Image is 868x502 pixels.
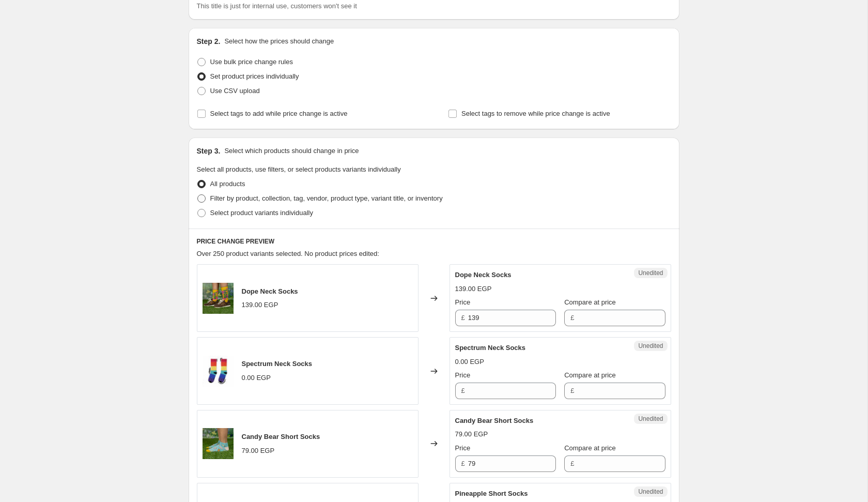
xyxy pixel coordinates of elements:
[570,387,574,394] span: £
[455,371,471,379] span: Price
[455,444,471,452] span: Price
[570,460,574,467] span: £
[242,287,298,295] span: Dope Neck Socks
[203,356,234,387] img: spectrum-long-socks-neck-in-your-shoe-356169_80x.jpg
[210,110,348,117] span: Select tags to add while price change is active
[455,430,488,438] span: 79.00 EGP
[203,283,234,314] img: dope-long-socks-neck-in-your-shoe-551908_80x.jpg
[638,415,663,423] span: Unedited
[455,490,528,497] span: Pineapple Short Socks
[210,209,313,217] span: Select product variants individually
[203,428,234,459] img: candy-bear-short-socks-socket-in-your-shoe-931959_80x.jpg
[564,298,616,306] span: Compare at price
[197,2,357,10] span: This title is just for internal use, customers won't see it
[224,146,359,156] p: Select which products should change in price
[638,342,663,350] span: Unedited
[455,358,484,366] span: 0.00 EGP
[455,417,534,424] span: Candy Bear Short Socks
[197,250,379,257] span: Over 250 product variants selected. No product prices edited:
[210,72,299,80] span: Set product prices individually
[455,298,471,306] span: Price
[455,271,512,279] span: Dope Neck Socks
[210,194,443,202] span: Filter by product, collection, tag, vendor, product type, variant title, or inventory
[197,165,401,173] span: Select all products, use filters, or select products variants individually
[210,58,293,66] span: Use bulk price change rules
[242,360,313,368] span: Spectrum Neck Socks
[242,447,275,454] span: 79.00 EGP
[564,444,616,452] span: Compare at price
[197,36,221,47] h2: Step 2.
[461,314,465,322] span: £
[461,460,465,467] span: £
[564,371,616,379] span: Compare at price
[242,433,320,440] span: Candy Bear Short Socks
[197,237,671,246] h6: PRICE CHANGE PREVIEW
[638,269,663,277] span: Unedited
[461,110,610,117] span: Select tags to remove while price change is active
[224,36,334,47] p: Select how the prices should change
[210,180,245,188] span: All products
[242,301,278,309] span: 139.00 EGP
[210,87,260,95] span: Use CSV upload
[455,285,492,293] span: 139.00 EGP
[461,387,465,394] span: £
[242,374,271,382] span: 0.00 EGP
[455,344,526,352] span: Spectrum Neck Socks
[197,146,221,156] h2: Step 3.
[570,314,574,322] span: £
[638,488,663,496] span: Unedited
